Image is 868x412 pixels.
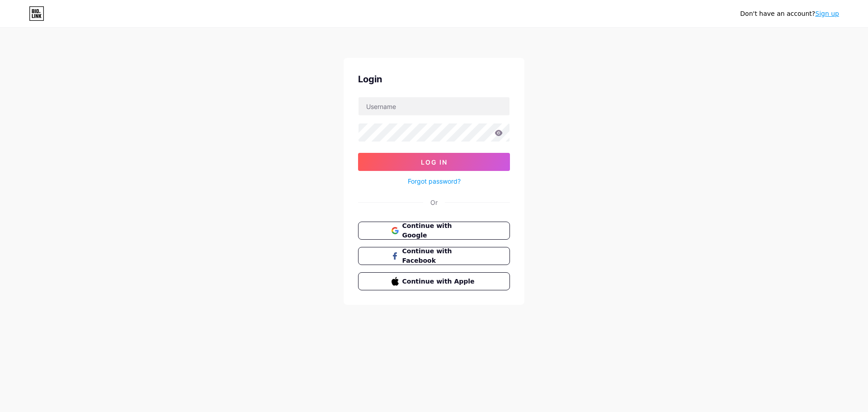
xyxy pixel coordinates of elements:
[359,97,509,115] input: Username
[402,221,477,240] span: Continue with Google
[815,10,839,17] a: Sign up
[358,247,510,265] button: Continue with Facebook
[430,198,438,207] div: Or
[740,9,839,19] div: Don't have an account?
[358,272,510,290] button: Continue with Apple
[408,176,461,186] a: Forgot password?
[402,277,477,286] span: Continue with Apple
[402,246,477,265] span: Continue with Facebook
[358,153,510,171] button: Log In
[358,72,510,86] div: Login
[421,158,448,166] span: Log In
[358,222,510,240] button: Continue with Google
